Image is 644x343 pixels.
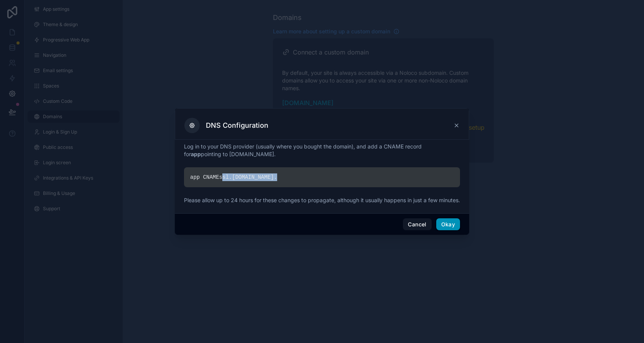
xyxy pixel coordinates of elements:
[184,167,460,187] div: app CNAME ssl. [DOMAIN_NAME] .
[191,151,201,157] strong: app
[184,196,460,204] p: Please allow up to 24 hours for these changes to propagate, although it usually happens in just a...
[206,121,268,130] h3: DNS Configuration
[403,218,431,231] button: Cancel
[436,218,460,231] button: Okay
[184,143,460,158] p: Log in to your DNS provider (usually where you bought the domain), and add a CNAME record for poi...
